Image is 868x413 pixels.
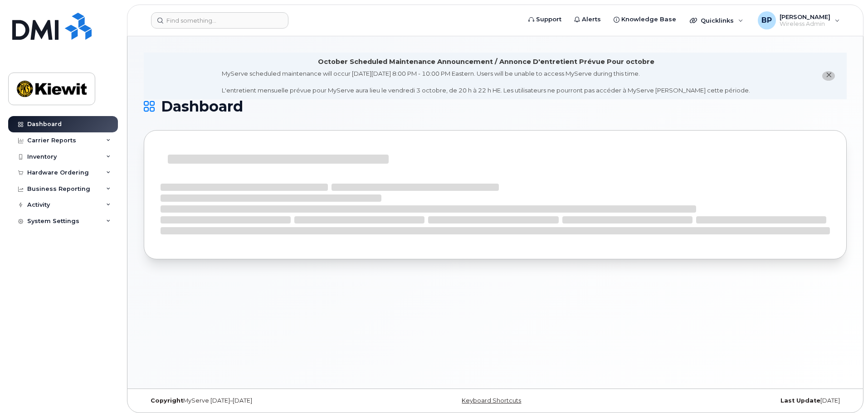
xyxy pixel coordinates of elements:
strong: Copyright [151,397,183,404]
div: [DATE] [612,397,847,404]
a: Keyboard Shortcuts [462,397,521,404]
strong: Last Update [780,397,820,404]
button: close notification [822,71,835,81]
div: MyServe [DATE]–[DATE] [144,397,378,404]
span: Dashboard [161,100,243,113]
div: MyServe scheduled maintenance will occur [DATE][DATE] 8:00 PM - 10:00 PM Eastern. Users will be u... [222,69,750,95]
div: October Scheduled Maintenance Announcement / Annonce D'entretient Prévue Pour octobre [318,57,654,67]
